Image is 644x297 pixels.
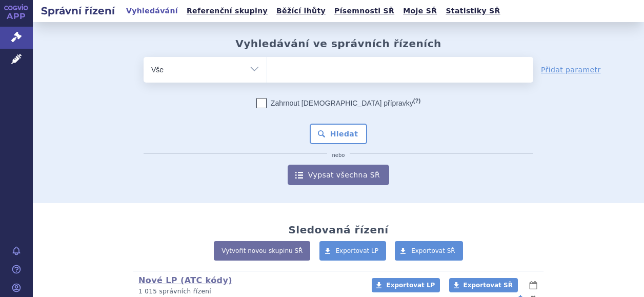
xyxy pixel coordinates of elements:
a: Nové LP (ATC kódy) [138,275,232,285]
a: Vyhledávání [123,4,181,18]
a: Exportovat SŘ [395,241,463,261]
a: Referenční skupiny [184,4,271,18]
a: Vypsat všechna SŘ [288,165,389,185]
abbr: (?) [413,97,420,104]
p: 1 015 správních řízení [138,287,358,296]
span: Exportovat LP [336,247,379,254]
span: Exportovat SŘ [411,247,455,254]
a: Běžící lhůty [273,4,329,18]
a: Statistiky SŘ [442,4,503,18]
h2: Vyhledávání ve správních řízeních [235,37,441,50]
a: Exportovat SŘ [449,278,518,292]
a: Exportovat LP [319,241,387,261]
span: Exportovat LP [386,282,435,289]
a: Písemnosti SŘ [331,4,397,18]
a: Moje SŘ [400,4,440,18]
span: Exportovat SŘ [464,282,513,289]
h2: Správní řízení [33,4,123,18]
a: Přidat parametr [541,65,601,75]
h2: Sledovaná řízení [288,224,388,236]
button: lhůty [528,279,538,291]
i: nebo [327,152,350,159]
a: Vytvořit novou skupinu SŘ [214,241,310,261]
a: Exportovat LP [372,278,440,292]
label: Zahrnout [DEMOGRAPHIC_DATA] přípravky [256,98,420,108]
button: Hledat [310,124,368,144]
